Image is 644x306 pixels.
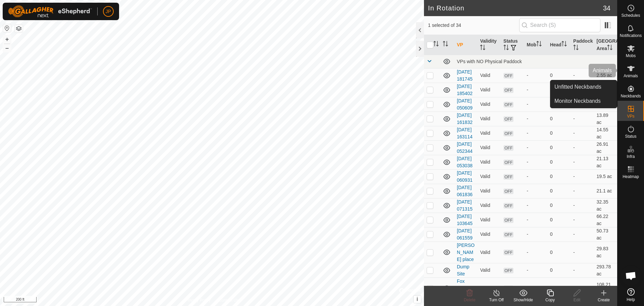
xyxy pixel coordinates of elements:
span: JP [106,8,111,15]
td: 0 [547,112,571,126]
a: [DATE] 053038 [457,156,473,168]
td: 0 [547,184,571,198]
td: 50.73 ac [594,227,617,242]
td: 2.55 ac [594,68,617,83]
td: Valid [477,263,500,277]
button: i [414,296,421,303]
button: Map Layers [15,25,23,33]
h2: In Rotation [428,4,603,12]
td: - [571,213,594,227]
th: Mob [524,35,547,55]
div: - [527,231,544,238]
p-sorticon: Activate to sort [480,46,485,51]
span: 1 selected of 34 [428,22,519,29]
td: 0 [547,277,571,299]
div: - [527,72,544,79]
button: + [3,35,11,43]
th: Paddock [571,35,594,55]
button: Reset Map [3,24,11,32]
div: Edit [563,297,590,303]
a: [DATE] 052344 [457,141,473,154]
td: - [571,198,594,213]
td: 108.21 ac [594,277,617,299]
a: [PERSON_NAME] place [457,243,475,262]
td: Valid [477,242,500,263]
td: Valid [477,277,500,299]
span: Status [625,134,636,138]
a: Fox place river [457,278,468,298]
th: VP [454,35,477,55]
td: - [571,277,594,299]
td: 0 [547,155,571,169]
a: [DATE] 071315 [457,199,473,212]
a: Open chat [621,266,641,286]
span: OFF [503,286,514,291]
td: Valid [477,213,500,227]
span: VPs [627,114,634,118]
div: Copy [537,297,563,303]
span: Neckbands [621,94,641,98]
span: Help [627,298,635,302]
span: Unfitted Neckbands [554,83,601,91]
span: OFF [503,131,514,136]
img: Gallagher Logo [8,5,92,17]
td: Valid [477,155,500,169]
span: Heatmap [623,175,639,179]
td: Valid [477,112,500,126]
td: 0 [547,263,571,277]
p-sorticon: Activate to sort [573,46,579,51]
span: OFF [503,160,514,165]
div: - [527,249,544,256]
p-sorticon: Activate to sort [607,46,612,51]
a: Unfitted Neckbands [550,80,617,94]
a: [DATE] 061836 [457,185,473,197]
div: - [527,285,544,292]
a: [DATE] 103645 [457,214,473,226]
span: OFF [503,73,514,79]
span: 34 [603,3,610,13]
div: - [527,173,544,180]
div: Turn Off [483,297,510,303]
div: - [527,202,544,209]
a: [DATE] 060931 [457,170,473,183]
span: Infra [627,155,635,159]
td: - [571,112,594,126]
p-sorticon: Activate to sort [561,42,567,47]
p-sorticon: Activate to sort [503,46,509,51]
a: [DATE] 061559 [457,228,473,241]
span: OFF [503,188,514,194]
td: Valid [477,83,500,97]
div: Create [590,297,617,303]
a: [DATE] 181745 [457,69,473,82]
td: 0 [547,242,571,263]
td: Valid [477,198,500,213]
td: - [571,242,594,263]
span: OFF [503,116,514,122]
div: - [527,101,544,108]
a: Monitor Neckbands [550,94,617,108]
td: - [571,155,594,169]
td: 13.89 ac [594,112,617,126]
a: [DATE] 185402 [457,84,473,96]
td: - [571,169,594,184]
td: 32.35 ac [594,198,617,213]
a: [DATE] 163114 [457,127,473,139]
th: Head [547,35,571,55]
div: Show/Hide [510,297,537,303]
td: 0 [547,213,571,227]
td: Valid [477,227,500,242]
div: - [527,159,544,166]
td: 293.78 ac [594,263,617,277]
p-sorticon: Activate to sort [443,42,448,47]
a: Contact Us [219,297,238,303]
td: 26.91 ac [594,140,617,155]
td: 0 [547,126,571,140]
span: Notifications [620,34,642,38]
div: - [527,187,544,194]
td: 0 [547,97,571,112]
td: 14.55 ac [594,126,617,140]
td: Valid [477,68,500,83]
td: 0 [547,198,571,213]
